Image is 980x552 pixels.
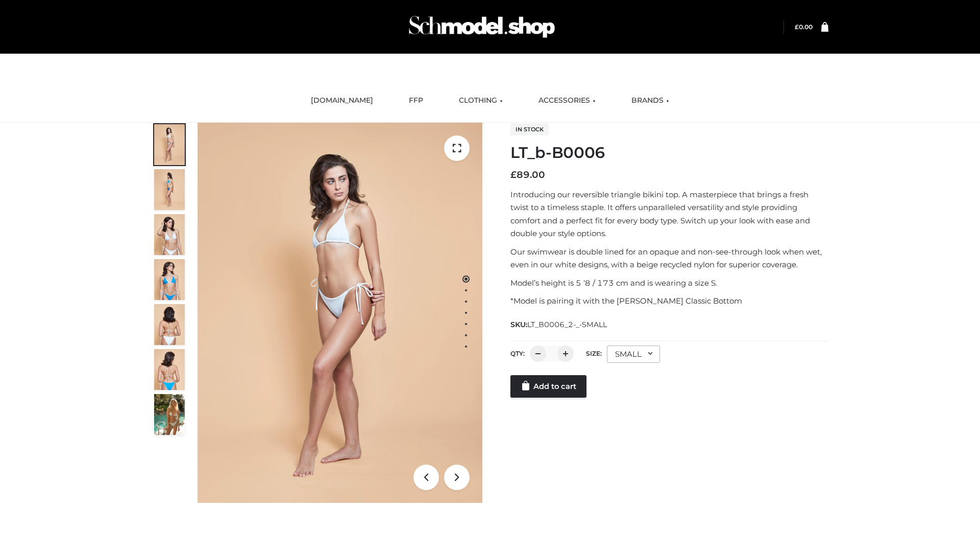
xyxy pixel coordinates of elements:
bdi: 0.00 [795,23,813,31]
img: Schmodel Admin 964 [405,7,558,47]
img: ArielClassicBikiniTop_CloudNine_AzureSky_OW114ECO_4-scaled.jpg [154,259,185,300]
p: Model’s height is 5 ‘8 / 173 cm and is wearing a size S. [510,277,828,290]
div: SMALL [607,346,660,363]
h1: LT_b-B0006 [510,144,828,162]
label: Size: [586,350,602,357]
img: Arieltop_CloudNine_AzureSky2.jpg [154,394,185,435]
a: CLOTHING [451,89,510,112]
a: Add to cart [510,375,586,398]
a: ACCESSORIES [531,89,603,112]
img: ArielClassicBikiniTop_CloudNine_AzureSky_OW114ECO_8-scaled.jpg [154,349,185,390]
span: In stock [510,123,549,135]
a: £0.00 [795,23,813,31]
span: SKU: [510,318,608,331]
label: QTY: [510,350,525,357]
img: ArielClassicBikiniTop_CloudNine_AzureSky_OW114ECO_1 [198,123,482,503]
a: [DOMAIN_NAME] [303,89,381,112]
img: ArielClassicBikiniTop_CloudNine_AzureSky_OW114ECO_7-scaled.jpg [154,304,185,345]
span: £ [795,23,799,31]
span: LT_B0006_2-_-SMALL [527,320,607,329]
img: ArielClassicBikiniTop_CloudNine_AzureSky_OW114ECO_1-scaled.jpg [154,124,185,165]
p: *Model is pairing it with the [PERSON_NAME] Classic Bottom [510,294,828,308]
a: BRANDS [624,89,677,112]
img: ArielClassicBikiniTop_CloudNine_AzureSky_OW114ECO_3-scaled.jpg [154,214,185,255]
span: £ [510,169,517,180]
bdi: 89.00 [510,169,545,180]
p: Our swimwear is double lined for an opaque and non-see-through look when wet, even in our white d... [510,245,828,271]
p: Introducing our reversible triangle bikini top. A masterpiece that brings a fresh twist to a time... [510,188,828,240]
img: ArielClassicBikiniTop_CloudNine_AzureSky_OW114ECO_2-scaled.jpg [154,169,185,210]
a: FFP [401,89,431,112]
